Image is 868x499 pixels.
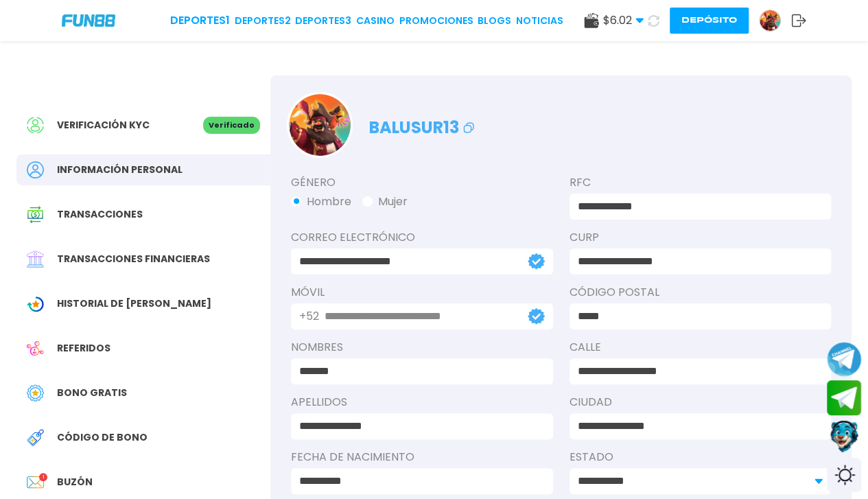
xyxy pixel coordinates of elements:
img: Referral [27,340,44,357]
a: Deportes3 [295,14,351,28]
a: NOTICIAS [516,14,563,28]
img: Free Bonus [27,384,44,402]
img: Avatar [760,10,780,31]
label: APELLIDOS [291,394,553,410]
a: Transaction HistoryTransacciones [16,199,270,230]
p: balusur13 [369,108,477,140]
label: Ciudad [570,394,832,410]
a: Avatar [759,10,791,32]
span: Historial de [PERSON_NAME] [57,297,211,311]
div: Switch theme [827,458,861,492]
span: Código de bono [57,430,148,445]
img: Company Logo [62,14,115,26]
span: $ 6.02 [603,12,644,29]
span: Bono Gratis [57,386,127,400]
p: +52 [299,308,319,325]
span: Referidos [57,341,110,356]
a: Deportes1 [170,12,230,29]
a: ReferralReferidos [16,333,270,364]
a: Free BonusBono Gratis [16,378,270,408]
a: BLOGS [478,14,511,28]
a: PersonalInformación personal [16,154,270,185]
label: CURP [570,229,832,246]
span: Transacciones financieras [57,252,210,266]
span: Transacciones [57,207,143,222]
label: Código Postal [570,284,832,301]
p: Verificado [203,117,260,134]
a: Verificación KYCVerificado [16,110,270,141]
button: Depósito [670,8,749,34]
label: Fecha de Nacimiento [291,449,553,465]
a: InboxBuzón1 [16,467,270,498]
label: Correo electrónico [291,229,553,246]
span: Verificación KYC [57,118,150,132]
a: Wagering TransactionHistorial de [PERSON_NAME] [16,288,270,319]
p: 1 [39,473,47,481]
img: Transaction History [27,206,44,223]
button: Contact customer service [827,419,861,454]
a: Promociones [399,14,473,28]
img: Wagering Transaction [27,295,44,312]
a: Financial TransactionTransacciones financieras [16,244,270,275]
a: Redeem BonusCódigo de bono [16,422,270,453]
label: NOMBRES [291,339,553,356]
button: Hombre [291,194,351,210]
img: Inbox [27,474,44,491]
label: RFC [570,174,832,191]
label: Móvil [291,284,553,301]
img: Personal [27,161,44,178]
button: Mujer [362,194,408,210]
label: Género [291,174,553,191]
span: Información personal [57,163,183,177]
img: Avatar [289,94,351,156]
button: Join telegram [827,380,861,416]
a: CASINO [356,14,395,28]
img: Financial Transaction [27,251,44,268]
label: Estado [570,449,832,465]
button: Join telegram channel [827,341,861,377]
img: Redeem Bonus [27,429,44,446]
span: Buzón [57,475,93,489]
a: Deportes2 [235,14,291,28]
label: Calle [570,339,832,356]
